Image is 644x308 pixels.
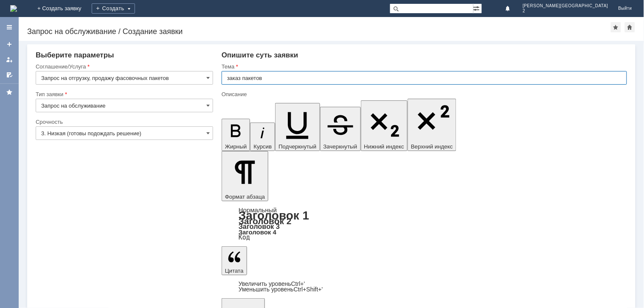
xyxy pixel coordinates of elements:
[92,3,135,14] div: Создать
[364,143,405,150] span: Нижний индекс
[222,207,627,240] div: Формат абзаца
[10,5,17,12] img: logo
[294,286,323,293] span: Ctrl+Shift+'
[408,99,456,151] button: Верхний индекс
[3,68,16,82] a: Мои согласования
[222,64,625,69] div: Тема
[36,51,114,59] span: Выберите параметры
[10,5,17,12] a: Перейти на домашнюю страницу
[36,119,211,125] div: Срочность
[625,22,635,32] div: Сделать домашней страницей
[222,119,250,151] button: Жирный
[239,234,250,241] a: Код
[239,216,292,226] a: Заголовок 2
[239,286,323,293] a: Decrease
[320,107,361,151] button: Зачеркнутый
[239,209,309,222] a: Заголовок 1
[253,143,272,150] span: Курсив
[239,222,280,230] a: Заголовок 3
[361,100,408,151] button: Нижний индекс
[225,194,265,200] span: Формат абзаца
[3,53,16,66] a: Мои заявки
[222,91,625,97] div: Описание
[278,143,316,150] span: Подчеркнутый
[239,228,276,236] a: Заголовок 4
[222,51,298,59] span: Опишите суть заявки
[222,281,627,292] div: Цитата
[611,22,621,32] div: Добавить в избранное
[239,280,305,287] a: Increase
[36,64,211,69] div: Соглашение/Услуга
[473,4,482,12] span: Расширенный поиск
[239,206,277,214] a: Нормальный
[222,246,247,275] button: Цитата
[27,27,611,36] div: Запрос на обслуживание / Создание заявки
[323,143,357,150] span: Зачеркнутый
[3,37,16,51] a: Создать заявку
[411,143,453,150] span: Верхний индекс
[225,143,247,150] span: Жирный
[222,151,268,201] button: Формат абзаца
[275,103,320,151] button: Подчеркнутый
[36,91,211,97] div: Тип заявки
[250,123,275,151] button: Курсив
[225,268,244,274] span: Цитата
[523,3,608,9] span: [PERSON_NAME][GEOGRAPHIC_DATA]
[291,280,305,287] span: Ctrl+'
[523,9,608,14] span: 2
